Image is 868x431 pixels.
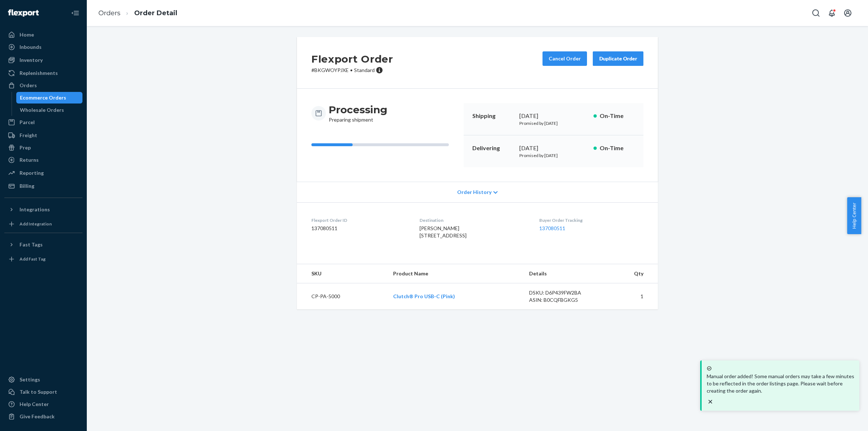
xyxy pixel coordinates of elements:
[841,6,855,20] button: Open account menu
[4,29,82,41] a: Home
[825,6,839,20] button: Open notifications
[4,253,82,265] a: Add Fast Tag
[847,197,861,234] button: Help Center
[20,82,37,89] div: Orders
[600,112,635,120] p: On-Time
[20,43,42,51] div: Inbounds
[519,152,588,159] p: Promised by [DATE]
[8,9,39,17] img: Flexport logo
[529,289,597,296] div: DSKU: D6P439FW2BA
[20,106,64,114] div: Wholesale Orders
[16,104,83,116] a: Wholesale Orders
[20,144,31,151] div: Prep
[20,94,66,101] div: Ecommerce Orders
[20,156,39,164] div: Returns
[387,264,523,283] th: Product Name
[16,92,83,103] a: Ecommerce Orders
[20,401,49,408] div: Help Center
[4,117,82,128] a: Parcel
[600,144,635,152] p: On-Time
[472,144,514,152] p: Delivering
[519,120,588,126] p: Promised by [DATE]
[20,132,37,139] div: Freight
[20,169,44,177] div: Reporting
[420,217,527,223] dt: Destination
[4,180,82,192] a: Billing
[311,225,408,232] dd: 137080511
[311,67,393,74] p: # BKGWOYPJXE
[20,413,55,420] div: Give Feedback
[519,144,588,152] div: [DATE]
[4,142,82,153] a: Prep
[20,119,35,126] div: Parcel
[457,189,492,196] span: Order History
[603,283,658,310] td: 1
[20,182,34,190] div: Billing
[350,67,353,73] span: •
[93,3,183,24] ol: breadcrumbs
[4,386,82,398] a: Talk to Support
[420,225,467,238] span: [PERSON_NAME] [STREET_ADDRESS]
[519,112,588,120] div: [DATE]
[4,167,82,179] a: Reporting
[20,31,34,38] div: Home
[393,293,455,299] a: Clutch® Pro USB-C (Pink)
[707,373,854,394] p: Manual order added! Some manual orders may take a few minutes to be reflected in the order listin...
[542,51,587,66] button: Cancel Order
[329,103,387,123] div: Preparing shipment
[4,130,82,141] a: Freight
[539,225,565,231] a: 137080511
[4,154,82,166] a: Returns
[20,56,43,64] div: Inventory
[523,264,603,283] th: Details
[4,41,82,53] a: Inbounds
[354,67,375,73] span: Standard
[329,103,387,116] h3: Processing
[20,388,57,396] div: Talk to Support
[311,51,393,67] h2: Flexport Order
[4,374,82,385] a: Settings
[599,55,637,62] div: Duplicate Order
[297,264,387,283] th: SKU
[4,411,82,422] button: Give Feedback
[311,217,408,223] dt: Flexport Order ID
[4,239,82,250] button: Fast Tags
[603,264,658,283] th: Qty
[539,217,643,223] dt: Buyer Order Tracking
[809,6,823,20] button: Open Search Box
[593,51,643,66] button: Duplicate Order
[20,69,58,77] div: Replenishments
[4,80,82,91] a: Orders
[4,398,82,410] a: Help Center
[20,206,50,213] div: Integrations
[707,398,714,405] svg: close toast
[20,256,46,262] div: Add Fast Tag
[68,6,82,20] button: Close Navigation
[134,9,177,17] a: Order Detail
[20,221,52,227] div: Add Integration
[98,9,120,17] a: Orders
[297,283,387,310] td: CP-PA-5000
[4,67,82,79] a: Replenishments
[472,112,514,120] p: Shipping
[4,218,82,230] a: Add Integration
[20,376,40,383] div: Settings
[4,204,82,215] button: Integrations
[20,241,43,248] div: Fast Tags
[4,54,82,66] a: Inventory
[529,296,597,304] div: ASIN: B0CQFBGKG5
